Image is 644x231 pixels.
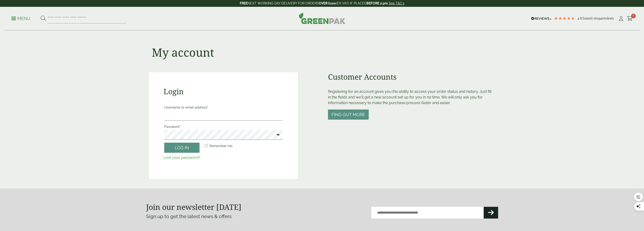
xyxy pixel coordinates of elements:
[146,213,304,220] p: Sign up to get the latest news & offers
[164,123,283,130] label: Password
[164,104,283,111] label: Username or email address
[299,13,345,24] img: GreenPak Supplies
[205,144,208,147] input: Remember me
[631,14,636,18] span: 0
[240,1,248,5] strong: FREE
[319,1,336,5] strong: OVER £100
[164,87,283,96] h2: Login
[627,15,633,22] a: 0
[164,143,200,153] button: Log in
[328,113,369,117] a: Find out more
[328,72,495,81] h2: Customer Accounts
[597,16,602,20] span: 194
[577,16,583,20] span: 4.8
[627,16,633,21] i: Cart
[583,16,597,20] span: Based on
[554,16,575,20] div: 4.78 Stars
[328,89,495,106] p: Registering for an account gives you the ability to access your order status and history. Just fi...
[602,16,614,20] span: reviews
[618,16,624,21] i: My Account
[164,155,200,160] a: Lost your password?
[389,1,404,5] a: See T&C's
[328,110,369,120] button: Find out more
[531,17,552,20] img: REVIEWS.io
[209,144,232,148] span: Remember me
[146,202,241,212] strong: Join our newsletter [DATE]
[11,16,30,20] a: Menu
[11,16,30,21] p: Menu
[152,46,214,59] h1: My account
[367,1,388,5] strong: BEFORE 2 pm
